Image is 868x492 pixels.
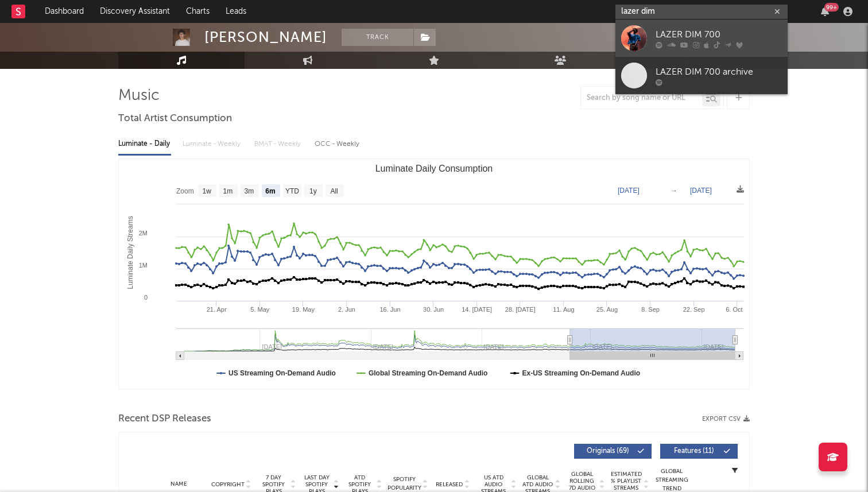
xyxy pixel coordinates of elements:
[462,306,492,313] text: 14. [DATE]
[211,481,245,488] span: Copyright
[618,187,640,195] text: [DATE]
[369,369,488,377] text: Global Streaming On-Demand Audio
[574,444,652,459] button: Originals(69)
[119,159,749,389] svg: Luminate Daily Consumption
[522,369,641,377] text: Ex-US Streaming On-Demand Audio
[176,187,194,195] text: Zoom
[683,306,705,313] text: 22. Sep
[126,216,134,289] text: Luminate Daily Streams
[223,187,233,195] text: 1m
[250,306,270,313] text: 5. May
[596,306,618,313] text: 25. Aug
[656,28,782,41] div: LAZER DIM 700
[315,134,361,154] div: OCC - Weekly
[245,187,254,195] text: 3m
[671,187,677,195] text: →
[505,306,536,313] text: 28. [DATE]
[153,480,204,489] div: Name
[553,306,574,313] text: 11. Aug
[581,94,702,103] input: Search by song name or URL
[436,481,463,488] span: Released
[228,369,336,377] text: US Streaming On-Demand Audio
[660,444,738,459] button: Features(11)
[582,448,634,455] span: Originals ( 69 )
[641,306,660,313] text: 8. Sep
[342,29,413,46] button: Track
[207,306,227,313] text: 21. Apr
[615,5,788,19] input: Search for artists
[139,230,148,237] text: 2M
[656,65,782,79] div: LAZER DIM 700 archive
[203,187,212,195] text: 1w
[615,57,788,94] a: LAZER DIM 700 archive
[615,20,788,57] a: LAZER DIM 700
[265,187,275,195] text: 6m
[338,306,355,313] text: 2. Jun
[292,306,315,313] text: 19. May
[139,262,148,269] text: 1M
[379,306,400,313] text: 16. Jun
[824,3,839,11] div: 99 +
[118,134,171,154] div: Luminate - Daily
[423,306,444,313] text: 30. Jun
[726,306,742,313] text: 6. Oct
[204,29,327,46] div: [PERSON_NAME]
[821,7,829,16] button: 99+
[330,187,338,195] text: All
[118,412,211,426] span: Recent DSP Releases
[668,448,720,455] span: Features ( 11 )
[702,416,750,423] button: Export CSV
[375,164,493,173] text: Luminate Daily Consumption
[309,187,317,195] text: 1y
[285,187,299,195] text: YTD
[690,187,712,195] text: [DATE]
[144,294,148,301] text: 0
[118,112,232,126] span: Total Artist Consumption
